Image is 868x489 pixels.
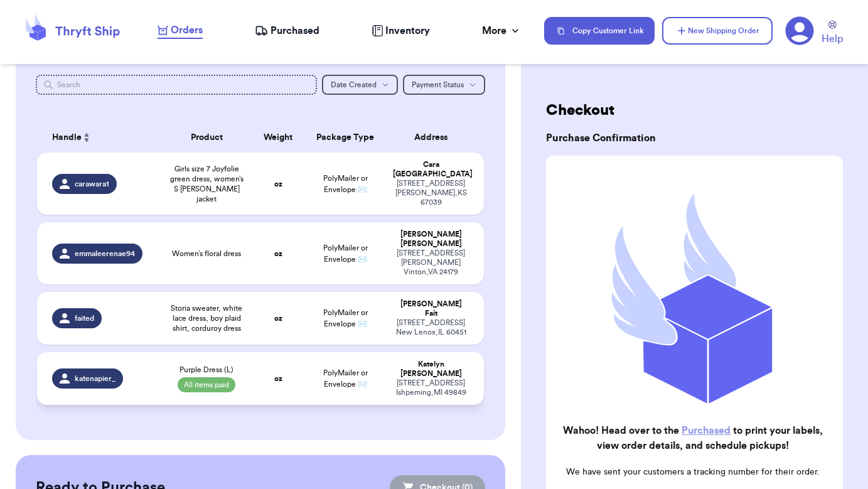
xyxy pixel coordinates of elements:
[169,164,244,204] span: Girls size 7 Joyfolie green dress, women’s S [PERSON_NAME] jacket
[331,81,377,89] span: Date Created
[305,122,385,153] th: Package Type
[393,318,469,337] div: [STREET_ADDRESS] New Lenox , IL 60451
[393,299,469,318] div: [PERSON_NAME] Fait
[271,23,319,38] span: Purchased
[822,21,843,46] a: Help
[52,131,82,144] span: Handle
[274,314,282,322] strong: oz
[393,379,469,397] div: [STREET_ADDRESS] Ishpeming , MI 49849
[385,122,484,153] th: Address
[255,23,319,38] a: Purchased
[169,303,244,333] span: Storia sweater, white lace dress, boy plaid shirt, corduroy dress
[393,230,469,249] div: [PERSON_NAME] [PERSON_NAME]
[178,377,235,392] span: All items paid
[482,23,522,38] div: More
[393,249,469,277] div: [STREET_ADDRESS][PERSON_NAME] Vinton , VA 24179
[171,23,203,38] span: Orders
[323,309,368,328] span: PolyMailer or Envelope ✉️
[393,360,469,379] div: Katelyn [PERSON_NAME]
[393,160,469,179] div: Cara [GEOGRAPHIC_DATA]
[75,313,94,323] span: faited
[372,23,430,38] a: Inventory
[385,23,430,38] span: Inventory
[158,23,203,39] a: Orders
[682,426,731,436] a: Purchased
[162,122,251,153] th: Product
[403,75,485,95] button: Payment Status
[75,179,109,189] span: carawara1
[323,244,368,263] span: PolyMailer or Envelope ✉️
[556,466,830,478] p: We have sent your customers a tracking number for their order.
[662,17,773,45] button: New Shipping Order
[274,250,282,257] strong: oz
[252,122,305,153] th: Weight
[323,369,368,388] span: PolyMailer or Envelope ✉️
[179,365,233,375] span: Purple Dress (L)
[412,81,464,89] span: Payment Status
[323,175,368,193] span: PolyMailer or Envelope ✉️
[274,180,282,188] strong: oz
[172,249,241,259] span: Women’s floral dress
[822,31,843,46] span: Help
[556,423,830,453] h2: Wahoo! Head over to the to print your labels, view order details, and schedule pickups!
[75,249,135,259] span: emmaleerenae94
[544,17,655,45] button: Copy Customer Link
[274,375,282,382] strong: oz
[393,179,469,207] div: [STREET_ADDRESS] [PERSON_NAME] , KS 67039
[546,100,843,121] h2: Checkout
[36,75,317,95] input: Search
[322,75,398,95] button: Date Created
[82,130,92,145] button: Sort ascending
[75,373,115,384] span: katenapier_
[546,131,843,146] h3: Purchase Confirmation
